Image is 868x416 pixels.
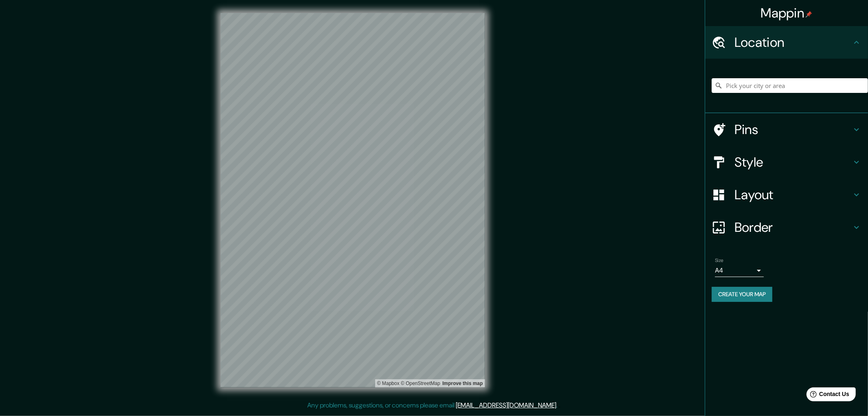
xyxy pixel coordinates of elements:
[558,401,559,410] div: .
[401,381,440,386] a: OpenStreetMap
[735,34,852,51] h4: Location
[559,401,561,410] div: .
[715,264,764,277] div: A4
[308,401,558,410] p: Any problems, suggestions, or concerns please email .
[806,11,812,18] img: pin-icon.png
[735,219,852,236] h4: Border
[705,178,868,211] div: Layout
[735,154,852,170] h4: Style
[221,13,485,387] canvas: Map
[715,257,724,264] label: Size
[705,26,868,59] div: Location
[761,5,813,21] h4: Mappin
[796,384,859,407] iframe: Help widget launcher
[712,78,868,93] input: Pick your city or area
[456,401,557,409] a: [EMAIL_ADDRESS][DOMAIN_NAME]
[377,381,400,386] a: Mapbox
[705,146,868,178] div: Style
[442,381,483,386] a: Map feedback
[712,287,772,302] button: Create your map
[705,113,868,146] div: Pins
[705,211,868,244] div: Border
[735,121,852,138] h4: Pins
[735,187,852,203] h4: Layout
